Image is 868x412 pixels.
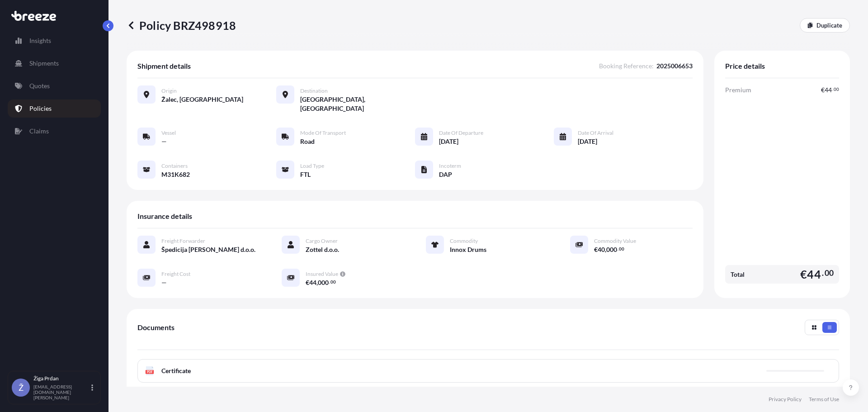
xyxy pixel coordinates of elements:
span: Total [731,270,745,279]
span: Špedicija [PERSON_NAME] d.o.o. [161,245,255,254]
p: Žiga Prdan [33,375,90,382]
span: Containers [161,162,188,170]
span: 000 [606,246,617,253]
span: — [161,137,167,146]
span: Freight Cost [161,270,190,278]
span: Booking Reference : [599,62,654,71]
span: 44 [309,279,316,286]
p: [EMAIL_ADDRESS][DOMAIN_NAME][PERSON_NAME] [33,384,90,400]
span: Vessel [161,129,176,137]
span: Insured Value [306,270,338,278]
a: Shipments [8,54,101,72]
p: Shipments [29,59,59,68]
span: Origin [161,87,177,95]
span: Innox Drums [450,245,486,254]
a: Claims [8,122,101,140]
span: € [800,269,807,280]
span: Commodity [450,237,478,245]
span: [DATE] [578,137,597,146]
span: . [329,280,330,284]
span: 40 [598,246,605,253]
span: 00 [619,247,624,251]
span: FTL [300,170,311,179]
span: [DATE] [439,137,458,146]
p: Duplicate [816,21,842,30]
span: Shipment details [137,62,191,71]
span: Žalec, [GEOGRAPHIC_DATA] [161,95,243,104]
p: Quotes [29,81,50,90]
span: 2025006653 [656,62,693,71]
a: Insights [8,32,101,50]
span: € [594,246,598,253]
span: Ž [19,383,24,392]
text: PDF [147,370,153,374]
span: 00 [825,270,834,276]
span: — [161,278,167,287]
span: Load Type [300,162,324,170]
span: Price details [725,62,765,71]
a: Privacy Policy [769,396,802,403]
span: Incoterm [439,162,461,170]
span: 44 [807,269,821,280]
p: Claims [29,127,49,136]
span: 000 [318,279,329,286]
span: Destination [300,87,328,95]
span: Certificate [161,366,191,375]
span: Commodity Value [594,237,636,245]
span: Date of Arrival [578,129,613,137]
span: DAP [439,170,452,179]
p: Policies [29,104,52,113]
span: Premium [725,85,751,95]
span: 44 [825,87,832,93]
span: Date of Departure [439,129,483,137]
span: [GEOGRAPHIC_DATA], [GEOGRAPHIC_DATA] [300,95,415,113]
span: 00 [834,88,839,91]
span: , [605,246,606,253]
span: , [316,279,318,286]
span: . [832,88,833,91]
span: Cargo Owner [306,237,338,245]
span: Zottel d.o.o. [306,245,339,254]
a: Quotes [8,77,101,95]
span: . [822,270,824,276]
span: Mode of Transport [300,129,346,137]
span: Insurance details [137,212,192,221]
a: Terms of Use [809,396,839,403]
span: € [821,87,825,93]
span: Road [300,137,315,146]
span: Documents [137,323,175,332]
span: . [618,247,618,251]
a: Duplicate [800,18,850,33]
p: Insights [29,36,51,45]
p: Policy BRZ498918 [127,18,236,33]
a: Policies [8,99,101,118]
span: M31K682 [161,170,190,179]
span: 00 [330,280,336,284]
span: € [306,279,309,286]
span: Freight Forwarder [161,237,205,245]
